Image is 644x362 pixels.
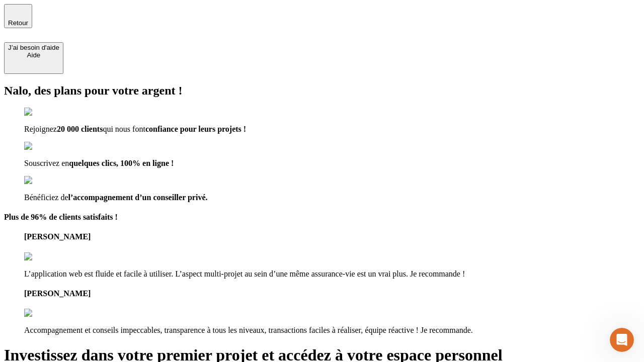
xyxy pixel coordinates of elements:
span: qui nous font [103,125,145,133]
span: confiance pour leurs projets ! [145,125,246,133]
button: Retour [4,4,32,28]
span: Retour [8,19,28,27]
button: J’ai besoin d'aideAide [4,42,63,74]
p: Accompagnement et conseils impeccables, transparence à tous les niveaux, transactions faciles à r... [24,326,640,335]
h4: Plus de 96% de clients satisfaits ! [4,213,640,222]
h2: Nalo, des plans pour votre argent ! [4,84,640,98]
img: reviews stars [24,309,74,318]
span: Souscrivez en [24,159,69,167]
span: Bénéficiez de [24,193,68,202]
span: 20 000 clients [57,125,103,133]
img: checkmark [24,176,67,185]
div: J’ai besoin d'aide [8,44,59,51]
img: reviews stars [24,252,74,261]
p: L’application web est fluide et facile à utiliser. L’aspect multi-projet au sein d’une même assur... [24,269,640,279]
iframe: Intercom live chat [610,328,634,352]
h4: [PERSON_NAME] [24,289,640,298]
img: checkmark [24,108,67,117]
img: checkmark [24,142,67,151]
span: quelques clics, 100% en ligne ! [69,159,174,167]
span: Rejoignez [24,125,57,133]
span: l’accompagnement d’un conseiller privé. [68,193,208,202]
div: Aide [8,51,59,59]
h4: [PERSON_NAME] [24,232,640,241]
